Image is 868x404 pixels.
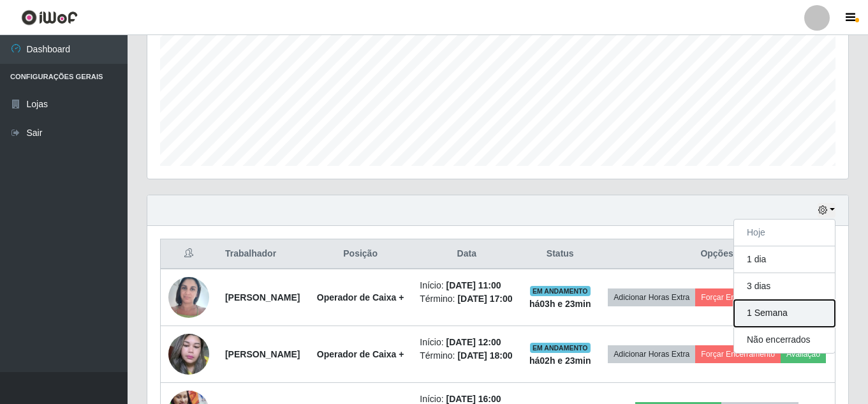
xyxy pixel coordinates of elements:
[420,336,513,349] li: Início:
[446,394,501,404] time: [DATE] 16:00
[457,294,512,304] time: [DATE] 17:00
[695,345,781,363] button: Forçar Encerramento
[420,279,513,292] li: Início:
[608,288,695,306] button: Adicionar Horas Extra
[168,327,209,382] img: 1634907805222.jpeg
[781,345,826,363] button: Avaliação
[734,300,835,327] button: 1 Semana
[530,286,591,296] span: EM ANDAMENTO
[309,239,412,269] th: Posição
[217,239,309,269] th: Trabalhador
[530,343,591,353] span: EM ANDAMENTO
[608,345,695,363] button: Adicionar Horas Extra
[457,350,512,361] time: [DATE] 18:00
[599,239,835,269] th: Opções
[420,292,513,306] li: Término:
[168,270,209,324] img: 1705690307767.jpeg
[412,239,521,269] th: Data
[21,10,78,26] img: CoreUI Logo
[529,355,591,366] strong: há 02 h e 23 min
[446,280,501,290] time: [DATE] 11:00
[734,273,835,300] button: 3 dias
[529,299,591,309] strong: há 03 h e 23 min
[734,246,835,273] button: 1 dia
[225,349,300,359] strong: [PERSON_NAME]
[734,327,835,353] button: Não encerrados
[695,288,781,306] button: Forçar Encerramento
[225,292,300,303] strong: [PERSON_NAME]
[446,337,501,347] time: [DATE] 12:00
[420,349,513,363] li: Término:
[317,349,404,359] strong: Operador de Caixa +
[734,220,835,246] button: Hoje
[317,292,404,303] strong: Operador de Caixa +
[521,239,599,269] th: Status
